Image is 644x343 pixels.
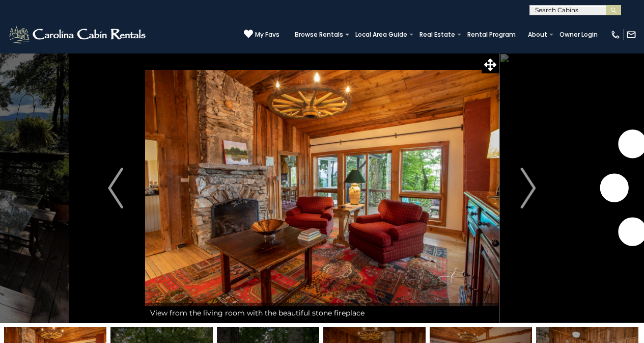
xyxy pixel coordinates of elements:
[145,303,499,323] div: View from the living room with the beautiful stone fireplace
[290,28,348,42] a: Browse Rentals
[108,168,123,208] img: arrow
[523,28,552,42] a: About
[87,53,145,323] button: Previous
[521,168,536,208] img: arrow
[244,29,279,40] a: My Favs
[462,28,521,42] a: Rental Program
[350,28,412,42] a: Local Area Guide
[255,30,279,39] span: My Favs
[554,28,603,42] a: Owner Login
[414,28,460,42] a: Real Estate
[610,30,621,40] img: phone-regular-white.png
[626,30,636,40] img: mail-regular-white.png
[8,24,149,45] img: White-1-2.png
[499,53,557,323] button: Next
